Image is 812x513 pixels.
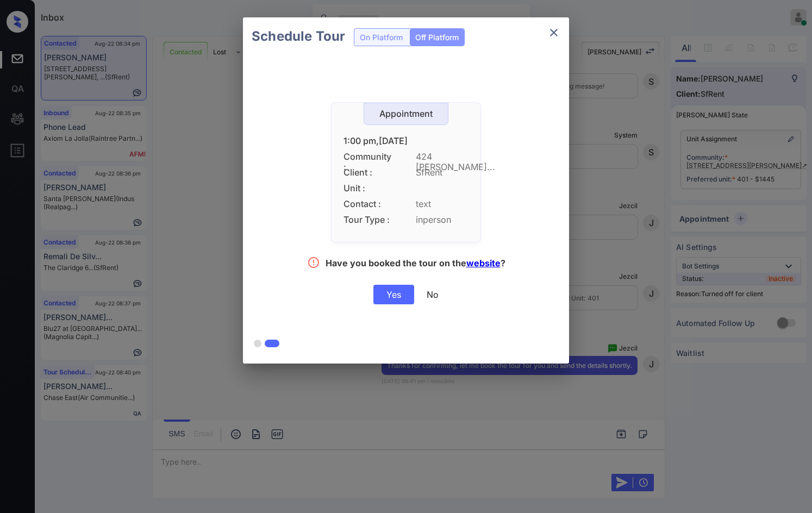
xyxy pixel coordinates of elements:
a: website [466,258,501,268]
div: 1:00 pm,[DATE] [343,136,469,146]
span: SfRent [416,167,469,178]
div: No [427,289,439,300]
div: Yes [373,285,414,304]
span: Contact : [343,199,392,209]
button: close [543,22,565,43]
span: text [416,199,469,209]
span: Community : [343,152,392,162]
div: Have you booked the tour on the ? [326,258,505,271]
span: Unit : [343,183,392,193]
span: 424 [PERSON_NAME]... [416,152,469,162]
span: Tour Type : [343,215,392,225]
div: Appointment [364,109,448,119]
span: inperson [416,215,469,225]
span: Client : [343,167,392,178]
h2: Schedule Tour [243,17,354,55]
